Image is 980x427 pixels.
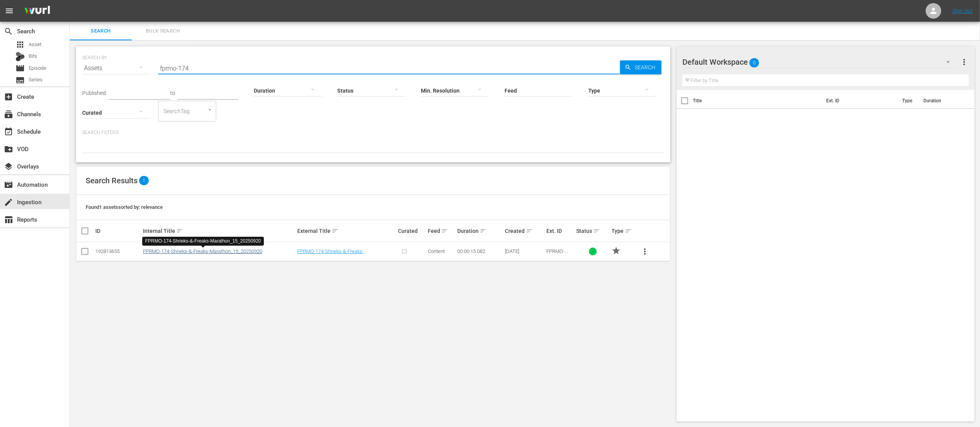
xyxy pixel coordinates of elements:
[4,215,13,224] span: Reports
[206,106,214,114] button: Open
[952,8,973,14] a: Sign Out
[19,2,56,20] img: ans4CAIJ8jUAAAAAAAAAAAAAAAAAAAAAAAAgQb4GAAAAAAAAAAAAAAAAAAAAAAAAJMjXAAAAAAAAAAAAAAAAAAAAAAAAgAT5G...
[297,226,396,236] div: External Title
[576,226,610,236] div: Status
[897,90,919,112] th: Type
[29,52,37,60] span: Bits
[16,76,25,85] span: Series
[16,52,25,61] div: Bits
[139,176,149,185] span: 1
[526,227,533,234] span: sort
[620,60,661,74] button: Search
[457,226,503,236] div: Duration
[612,226,633,236] div: Type
[4,110,13,119] span: Channels
[505,226,544,236] div: Created
[143,226,295,236] div: Internal Title
[640,247,649,256] span: more_vert
[457,248,503,254] div: 00:00:15.082
[428,226,455,236] div: Feed
[86,176,138,185] span: Search Results
[82,57,150,79] div: Assets
[505,248,544,254] div: [DATE]
[632,60,661,74] span: Search
[4,180,13,189] span: Automation
[29,76,43,84] span: Series
[29,64,46,72] span: Episode
[4,127,13,136] span: Schedule
[959,53,969,71] button: more_vert
[4,198,13,207] span: Ingestion
[4,92,13,102] span: Create
[480,227,487,234] span: sort
[4,27,13,36] span: Search
[170,90,175,96] span: to
[16,64,25,73] span: Episode
[428,248,445,254] span: Content
[74,27,127,36] span: Search
[636,242,654,261] button: more_vert
[95,248,141,254] div: 192813655
[959,57,969,67] span: more_vert
[136,27,189,36] span: Bulk Search
[332,227,339,234] span: sort
[29,41,41,48] span: Asset
[82,129,664,136] p: Search Filters:
[398,228,425,234] div: Curated
[82,90,107,96] span: Published:
[612,246,621,255] span: PROMO
[5,6,14,15] span: menu
[546,228,574,234] div: Ext. ID
[919,90,965,112] th: Duration
[86,204,163,210] span: Found 1 assets sorted by: relevance
[145,238,261,244] div: FPRMO-174-Shrieks-&-Freaks-Marathon_15_20250920
[176,227,183,234] span: sort
[16,40,25,49] span: Asset
[693,90,822,112] th: Title
[749,55,759,71] span: 0
[143,248,262,254] a: FPRMO-174-Shrieks-&-Freaks-Marathon_15_20250920
[682,51,958,73] div: Default Workspace
[822,90,897,112] th: Ext. ID
[625,227,632,234] span: sort
[297,248,367,260] a: FPRMO-174-Shrieks-&-Freaks-Marathon_15_20250920
[4,145,13,154] span: VOD
[593,227,600,234] span: sort
[95,228,141,234] div: ID
[441,227,448,234] span: sort
[4,162,13,171] span: Overlays
[546,248,573,283] span: FPRMO-174-Shrieks-&-Freaks-Marathon_15_20250920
